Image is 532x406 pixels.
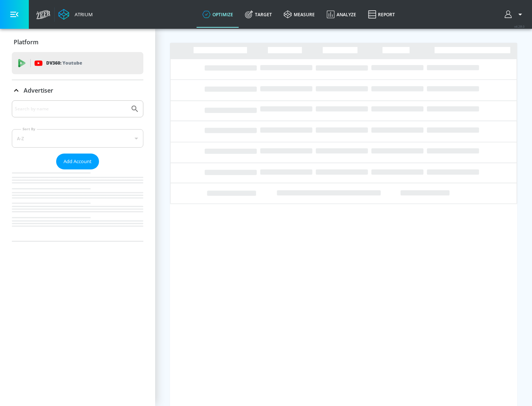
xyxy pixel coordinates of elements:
div: Advertiser [12,100,143,241]
div: A-Z [12,129,143,148]
p: Platform [14,38,38,46]
a: optimize [197,1,239,28]
input: Search by name [15,104,127,114]
div: Advertiser [12,80,143,101]
p: Advertiser [24,86,53,94]
div: Platform [12,32,143,52]
nav: list of Advertiser [12,169,143,241]
a: Target [239,1,278,28]
a: Analyze [321,1,362,28]
a: measure [278,1,321,28]
span: Add Account [64,157,92,166]
a: Report [362,1,401,28]
a: Atrium [58,9,93,20]
span: v 4.28.0 [514,24,525,28]
p: DV360: [46,59,82,67]
button: Add Account [56,154,99,169]
label: Sort By [21,127,37,131]
div: Atrium [72,11,93,18]
p: Youtube [62,59,82,67]
div: DV360: Youtube [12,52,143,74]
